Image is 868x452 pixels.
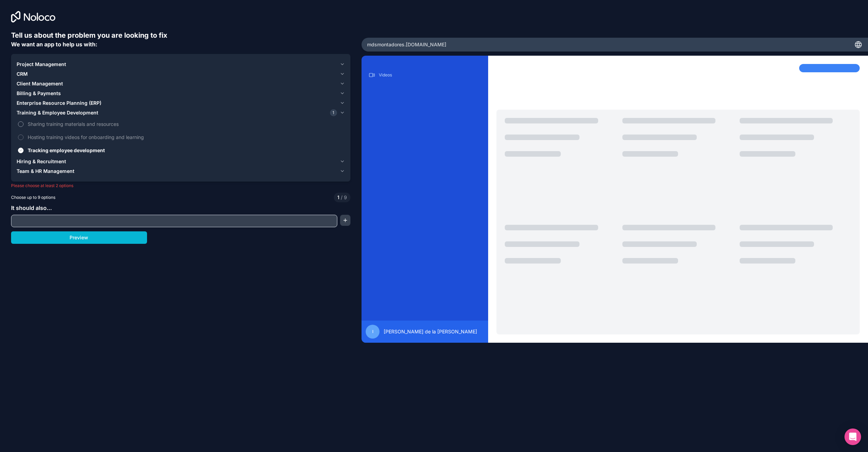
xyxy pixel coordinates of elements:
[28,147,344,154] span: Tracking employee development
[17,59,345,69] button: Project Management
[18,121,24,127] button: Sharing training materials and resources
[11,231,147,244] button: Preview
[367,70,483,315] div: scrollable content
[17,90,61,97] span: Billing & Payments
[17,98,345,108] button: Enterprise Resource Planning (ERP)
[17,158,66,165] span: Hiring & Recruitment
[339,194,347,201] span: 9
[17,108,345,118] button: Training & Employee Development1
[337,194,339,201] span: 1
[17,61,66,68] span: Project Management
[844,428,861,445] div: Open Intercom Messenger
[341,194,342,200] span: /
[18,135,24,140] button: Hosting training videos for onboarding and learning
[17,157,345,166] button: Hiring & Recruitment
[17,100,101,107] span: Enterprise Resource Planning (ERP)
[379,72,481,78] p: Videos
[18,148,24,153] button: Tracking employee development
[17,79,345,89] button: Client Management
[330,109,337,116] span: 1
[28,133,344,141] span: Hosting training videos for onboarding and learning
[11,41,97,48] span: We want an app to help us with:
[17,118,345,157] div: Training & Employee Development1
[17,69,345,79] button: CRM
[367,41,446,48] span: mdsmontadores .[DOMAIN_NAME]
[17,166,345,176] button: Team & HR Management
[17,168,74,175] span: Team & HR Management
[17,71,28,77] span: CRM
[11,204,52,211] span: It should also...
[11,194,55,201] span: Choose up to 9 options
[372,329,373,334] span: I
[28,120,344,128] span: Sharing training materials and resources
[11,30,350,40] h6: Tell us about the problem you are looking to fix
[17,89,345,98] button: Billing & Payments
[17,80,63,87] span: Client Management
[11,183,350,188] p: Please choose at least 2 options
[384,328,477,335] span: [PERSON_NAME] de la [PERSON_NAME]
[17,109,98,116] span: Training & Employee Development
